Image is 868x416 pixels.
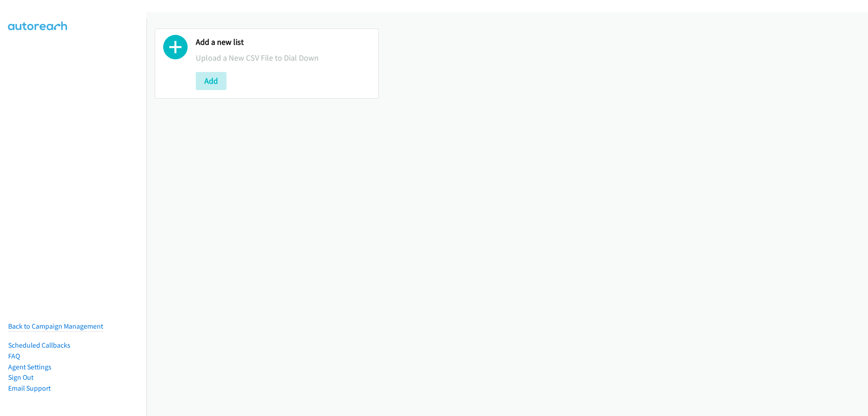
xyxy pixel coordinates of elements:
[8,363,52,371] a: Agent Settings
[8,322,103,330] a: Back to Campaign Management
[842,172,868,244] iframe: Resource Center
[8,384,51,392] a: Email Support
[8,341,71,349] a: Scheduled Callbacks
[196,52,370,64] p: Upload a New CSV File to Dial Down
[196,72,226,90] button: Add
[8,373,33,382] a: Sign Out
[196,37,370,48] h2: Add a new list
[791,377,861,409] iframe: Checklist
[8,352,20,360] a: FAQ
